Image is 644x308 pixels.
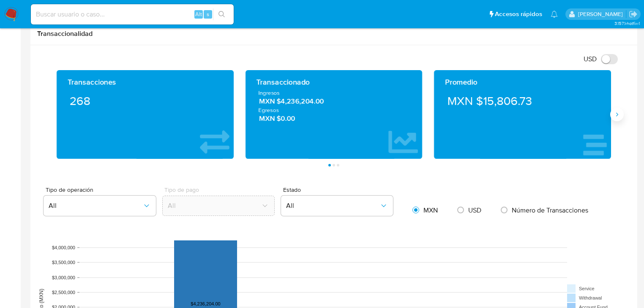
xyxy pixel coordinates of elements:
[495,10,542,19] span: Accesos rápidos
[31,9,234,20] input: Buscar usuario o caso...
[207,10,209,18] span: s
[551,11,558,18] a: Notificaciones
[629,10,638,19] a: Salir
[213,8,230,20] button: search-icon
[578,10,626,18] p: erika.juarez@mercadolibre.com.mx
[195,10,202,18] span: Alt
[37,30,630,38] h1: Transaccionalidad
[614,20,640,27] span: 3.157.1-hotfix-1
